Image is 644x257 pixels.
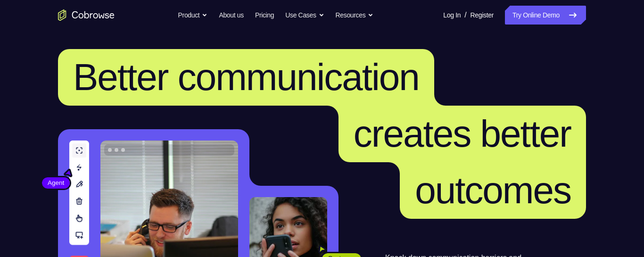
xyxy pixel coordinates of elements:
button: Use Cases [285,6,324,25]
button: Resources [336,6,374,25]
button: Product [178,6,208,25]
span: Better communication [73,56,419,98]
span: outcomes [415,169,571,211]
a: Pricing [255,6,274,25]
a: Log In [443,6,461,25]
a: Try Online Demo [505,6,586,25]
span: / [464,9,466,21]
span: creates better [354,113,571,155]
a: Go to the home page [58,9,115,21]
a: About us [219,6,243,25]
a: Register [471,6,494,25]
